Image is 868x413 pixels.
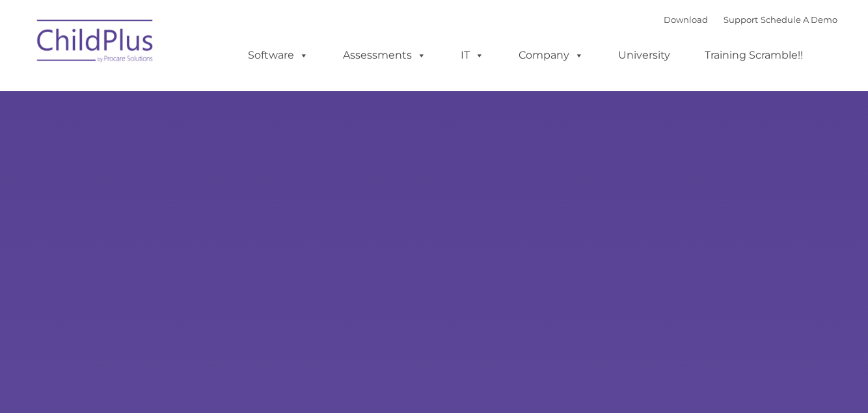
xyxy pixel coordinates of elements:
a: Company [506,42,597,68]
a: Download [664,14,708,25]
a: University [605,42,683,68]
font: | [664,14,837,25]
a: Support [724,14,758,25]
a: Assessments [330,42,439,68]
a: Schedule A Demo [761,14,837,25]
img: ChildPlus by Procare Solutions [31,10,161,76]
a: IT [448,42,497,68]
a: Software [235,42,321,68]
a: Training Scramble!! [692,42,816,68]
